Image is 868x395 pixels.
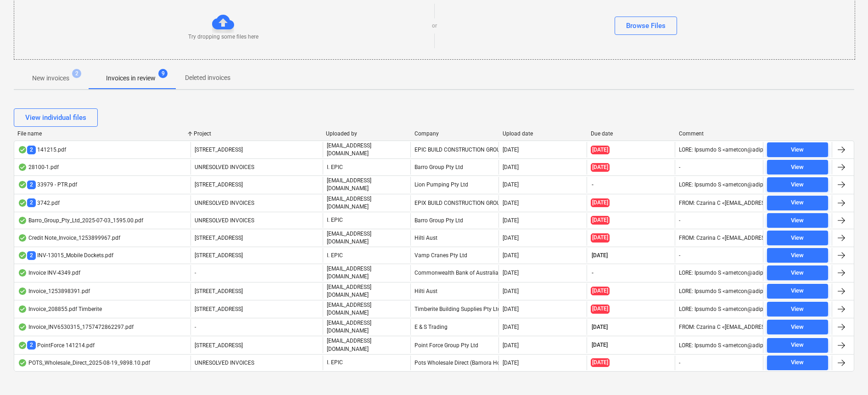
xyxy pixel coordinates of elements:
[679,360,680,366] div: -
[503,252,519,259] div: [DATE]
[767,338,828,353] button: View
[591,323,609,331] span: [DATE]
[503,306,519,312] div: [DATE]
[591,341,609,349] span: [DATE]
[327,177,407,192] p: [EMAIL_ADDRESS][DOMAIN_NAME]
[791,304,804,315] div: View
[410,265,498,281] div: Commonwealth Bank of Australia
[591,163,610,172] span: [DATE]
[32,73,69,83] p: New invoices
[195,200,254,206] span: UNRESOLVED INVOICES
[503,130,583,137] div: Upload date
[327,216,343,224] p: I. EPIC
[18,146,27,153] div: OCR finished
[27,146,36,154] span: 2
[18,199,27,207] div: OCR finished
[767,177,828,192] button: View
[591,252,609,260] span: [DATE]
[327,195,407,211] p: [EMAIL_ADDRESS][DOMAIN_NAME]
[18,323,27,331] div: OCR finished
[195,306,243,312] span: 76 Beach Rd, Sandringham
[195,147,243,153] span: 76 Beach Rd, Sandringham
[195,181,243,188] span: 248 Bay Rd, Sandringham
[27,181,36,189] span: 2
[503,360,519,366] div: [DATE]
[18,323,134,331] div: Invoice_INV6530315_1757472862297.pdf
[791,322,804,333] div: View
[791,162,804,173] div: View
[791,268,804,278] div: View
[791,197,804,208] div: View
[195,235,243,241] span: 76 Beach Rd, Sandringham
[27,251,36,260] span: 2
[18,305,102,313] div: Invoice_208855.pdf Timberite
[591,216,610,225] span: [DATE]
[591,198,610,207] span: [DATE]
[767,160,828,175] button: View
[195,164,254,170] span: UNRESOLVED INVOICES
[767,196,828,210] button: View
[18,342,27,349] div: OCR finished
[591,233,610,242] span: [DATE]
[18,234,27,242] div: OCR finished
[410,301,498,317] div: Timberite Building Supplies Pty Ltd
[791,180,804,190] div: View
[327,337,407,353] p: [EMAIL_ADDRESS][DOMAIN_NAME]
[591,287,610,295] span: [DATE]
[591,305,610,313] span: [DATE]
[791,233,804,243] div: View
[18,217,143,224] div: Barro_Group_Pty_Ltd_2025-07-03_1595.00.pdf
[27,198,36,207] span: 2
[18,341,95,350] div: PointForce 141214.pdf
[327,164,343,171] p: I. EPIC
[503,288,519,294] div: [DATE]
[410,355,498,370] div: Pots Wholesale Direct (Bamora Holdings)
[18,252,27,259] div: OCR finished
[410,142,498,158] div: EPIC BUILD CONSTRUCTION GROUP
[327,359,343,367] p: I. EPIC
[18,359,27,367] div: OCR finished
[615,17,677,35] button: Browse Files
[106,73,156,83] p: Invoices in review
[18,269,80,276] div: Invoice INV-4349.pdf
[503,147,519,153] div: [DATE]
[194,130,319,137] div: Project
[410,195,498,211] div: EPIX BUILD CONSTRUCTION GROUP PTY LTD
[327,230,407,246] p: [EMAIL_ADDRESS][DOMAIN_NAME]
[591,146,610,154] span: [DATE]
[791,340,804,350] div: View
[327,142,407,158] p: [EMAIL_ADDRESS][DOMAIN_NAME]
[679,217,680,224] div: -
[327,283,407,299] p: [EMAIL_ADDRESS][DOMAIN_NAME]
[410,160,498,175] div: Barro Group Pty Ltd
[18,181,77,189] div: 33979 - PTR.pdf
[767,355,828,370] button: View
[27,341,36,350] span: 2
[591,358,610,367] span: [DATE]
[327,301,407,317] p: [EMAIL_ADDRESS][DOMAIN_NAME]
[195,217,254,224] span: UNRESOLVED INVOICES
[679,164,680,170] div: -
[503,217,519,224] div: [DATE]
[195,324,196,330] span: -
[503,324,519,330] div: [DATE]
[414,130,495,137] div: Company
[591,269,594,277] span: -
[327,265,407,281] p: [EMAIL_ADDRESS][DOMAIN_NAME]
[327,319,407,335] p: [EMAIL_ADDRESS][DOMAIN_NAME]
[195,288,243,294] span: 76 Beach Rd, Sandringham
[503,235,519,241] div: [DATE]
[158,69,168,78] span: 9
[18,269,27,276] div: OCR finished
[791,215,804,226] div: View
[410,230,498,246] div: Hilti Aust
[791,145,804,155] div: View
[18,146,66,154] div: 141215.pdf
[767,231,828,245] button: View
[410,177,498,192] div: Lion Pumping Pty Ltd
[195,342,243,349] span: 248 Bay Rd, Sandringham
[503,342,519,349] div: [DATE]
[185,73,230,83] p: Deleted invoices
[503,200,519,206] div: [DATE]
[18,164,27,171] div: OCR finished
